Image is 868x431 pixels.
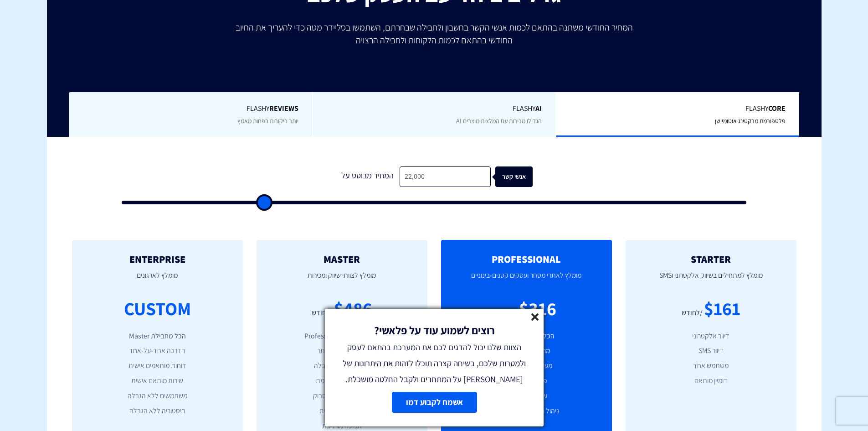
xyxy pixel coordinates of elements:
div: /לחודש [312,308,333,318]
h2: PROFESSIONAL [455,254,598,265]
div: CUSTOM [124,296,191,322]
h2: ENTERPRISE [86,254,229,265]
div: $486 [334,296,372,322]
p: מומלץ למתחילים בשיווק אלקטרוני וSMS [639,265,783,296]
li: היסטוריה ללא הגבלה [86,406,229,416]
div: $161 [704,296,740,322]
li: דיוור אלקטרוני [639,331,783,342]
li: אינטגרציה עם פייסבוק [270,391,414,401]
li: עד 15 משתמשים [270,406,414,416]
li: פרסונליזציה באתר [270,346,414,356]
li: הדרכה אחד-על-אחד [86,346,229,356]
p: מומלץ לצוותי שיווק ומכירות [270,265,414,296]
b: REVIEWS [269,104,298,113]
h2: MASTER [270,254,414,265]
li: פופאפים ללא הגבלה [270,361,414,371]
li: הכל מחבילת Professional [270,331,414,342]
li: דומיין מותאם [639,376,783,386]
span: Flashy [327,104,542,114]
div: המחיר מבוסס על [335,166,400,187]
span: הגדילו מכירות עם המלצות מוצרים AI [456,117,542,125]
li: אנליטיקה מתקדמת [270,376,414,386]
div: /לחודש [682,308,703,318]
li: דוחות מותאמים אישית [86,361,229,371]
span: יותר ביקורות בפחות מאמץ [237,117,298,125]
li: הכל מחבילת Master [86,331,229,342]
span: Flashy [570,104,786,114]
li: משתמשים ללא הגבלה [86,391,229,401]
li: שירות מותאם אישית [86,376,229,386]
li: משתמש אחד [639,361,783,371]
p: מומלץ לאתרי מסחר ועסקים קטנים-בינוניים [455,265,598,296]
b: AI [535,104,542,113]
b: Core [768,104,786,113]
span: Flashy [82,104,298,114]
p: המחיר החודשי משתנה בהתאם לכמות אנשי הקשר בחשבון ולחבילה שבחרתם, השתמשו בסליידר מטה כדי להעריך את ... [229,21,639,47]
p: מומלץ לארגונים [86,265,229,296]
li: דיוור SMS [639,346,783,356]
div: אנשי קשר [500,166,537,187]
span: פלטפורמת מרקטינג אוטומיישן [715,117,786,125]
div: $316 [519,296,556,322]
h2: STARTER [639,254,783,265]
